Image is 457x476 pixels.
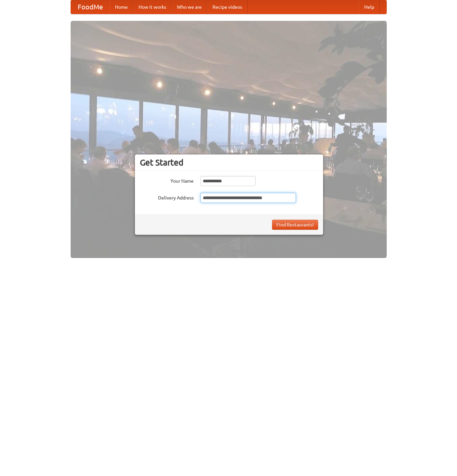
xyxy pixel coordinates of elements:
a: How it works [133,0,172,14]
h3: Get Started [140,157,318,168]
label: Delivery Address [140,193,194,201]
a: FoodMe [71,0,110,14]
a: Home [110,0,133,14]
a: Who we are [172,0,207,14]
button: Find Restaurants! [272,220,318,230]
label: Your Name [140,176,194,184]
a: Recipe videos [207,0,247,14]
a: Help [359,0,380,14]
